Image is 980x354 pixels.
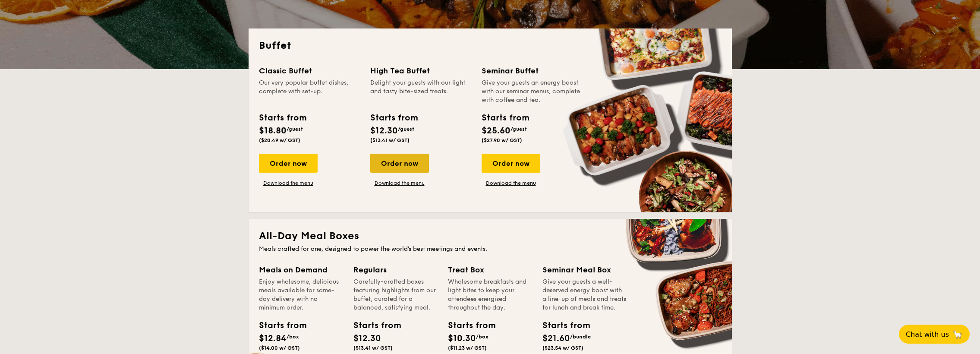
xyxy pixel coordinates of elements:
[510,126,527,132] span: /guest
[542,264,627,276] div: Seminar Meal Box
[370,154,429,173] div: Order now
[370,126,398,136] span: $12.30
[448,333,476,344] span: $10.30
[259,137,300,143] span: ($20.49 w/ GST)
[259,154,318,173] div: Order now
[259,278,343,312] div: Enjoy wholesome, delicious meals available for same-day delivery with no minimum order.
[952,329,963,339] span: 🦙
[482,126,510,136] span: $25.60
[370,65,471,77] div: High Tea Buffet
[259,345,300,351] span: ($14.00 w/ GST)
[482,154,540,173] div: Order now
[448,345,487,351] span: ($11.23 w/ GST)
[259,79,360,104] div: Our very popular buffet dishes, complete with set-up.
[353,333,381,344] span: $12.30
[370,180,429,186] a: Download the menu
[482,65,583,77] div: Seminar Buffet
[353,264,438,276] div: Regulars
[259,111,306,124] div: Starts from
[482,137,522,143] span: ($27.90 w/ GST)
[353,278,438,312] div: Carefully-crafted boxes featuring highlights from our buffet, curated for a balanced, satisfying ...
[259,229,722,243] h2: All-Day Meal Boxes
[370,111,417,124] div: Starts from
[906,330,949,338] span: Chat with us
[259,126,287,136] span: $18.80
[482,79,583,104] div: Give your guests an energy boost with our seminar menus, complete with coffee and tea.
[448,278,532,312] div: Wholesome breakfasts and light bites to keep your attendees energised throughout the day.
[259,264,343,276] div: Meals on Demand
[448,319,487,332] div: Starts from
[287,126,303,132] span: /guest
[542,345,583,351] span: ($23.54 w/ GST)
[482,111,529,124] div: Starts from
[353,319,392,332] div: Starts from
[259,65,360,77] div: Classic Buffet
[476,334,488,340] span: /box
[287,334,299,340] span: /box
[542,319,581,332] div: Starts from
[370,79,471,104] div: Delight your guests with our light and tasty bite-sized treats.
[259,319,298,332] div: Starts from
[542,333,570,344] span: $21.60
[259,245,722,253] div: Meals crafted for one, designed to power the world's best meetings and events.
[370,137,410,143] span: ($13.41 w/ GST)
[259,39,722,53] h2: Buffet
[353,345,393,351] span: ($13.41 w/ GST)
[570,334,591,340] span: /bundle
[259,333,287,344] span: $12.84
[259,180,318,186] a: Download the menu
[448,264,532,276] div: Treat Box
[542,278,627,312] div: Give your guests a well-deserved energy boost with a line-up of meals and treats for lunch and br...
[482,180,540,186] a: Download the menu
[899,325,970,344] button: Chat with us🦙
[398,126,414,132] span: /guest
